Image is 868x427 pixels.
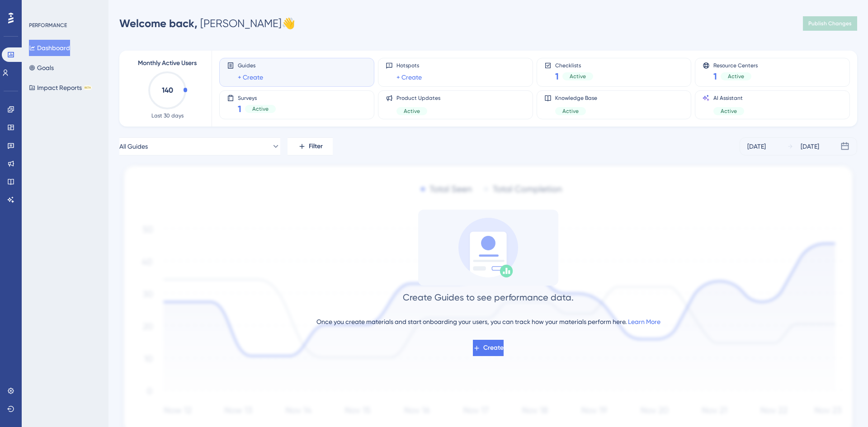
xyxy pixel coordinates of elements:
span: Active [252,105,269,113]
span: Resource Centers [713,62,758,68]
span: Publish Changes [808,20,852,27]
div: [DATE] [801,141,819,152]
div: [PERSON_NAME] 👋 [119,16,295,31]
text: 140 [162,86,173,94]
button: Filter [288,137,333,155]
a: Learn More [628,318,660,325]
button: Impact ReportsBETA [29,80,92,96]
div: [DATE] [747,141,766,152]
button: Create [473,340,504,356]
span: AI Assistant [713,94,744,102]
span: Checklists [555,62,593,68]
span: Active [728,73,744,80]
span: Hotspots [396,62,422,69]
div: Create Guides to see performance data. [403,291,574,304]
button: All Guides [119,137,280,155]
span: Create [483,343,504,353]
span: Last 30 days [151,112,184,119]
span: Active [562,108,579,115]
span: Knowledge Base [555,94,597,102]
span: Monthly Active Users [138,58,197,69]
button: Publish Changes [803,16,857,31]
span: Active [404,108,420,115]
span: 1 [713,70,717,83]
span: Surveys [238,94,276,101]
div: BETA [84,85,92,90]
span: Guides [238,62,263,69]
span: Welcome back, [119,17,198,30]
span: Product Updates [396,94,440,102]
div: Once you create materials and start onboarding your users, you can track how your materials perfo... [316,316,660,327]
span: All Guides [119,141,148,152]
span: 1 [238,103,241,115]
button: Goals [29,60,54,76]
span: Filter [309,141,323,152]
a: + Create [396,72,422,83]
span: Active [570,73,586,80]
button: Dashboard [29,40,70,56]
div: PERFORMANCE [29,22,67,29]
span: 1 [555,70,559,83]
a: + Create [238,72,263,83]
span: Active [721,108,737,115]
